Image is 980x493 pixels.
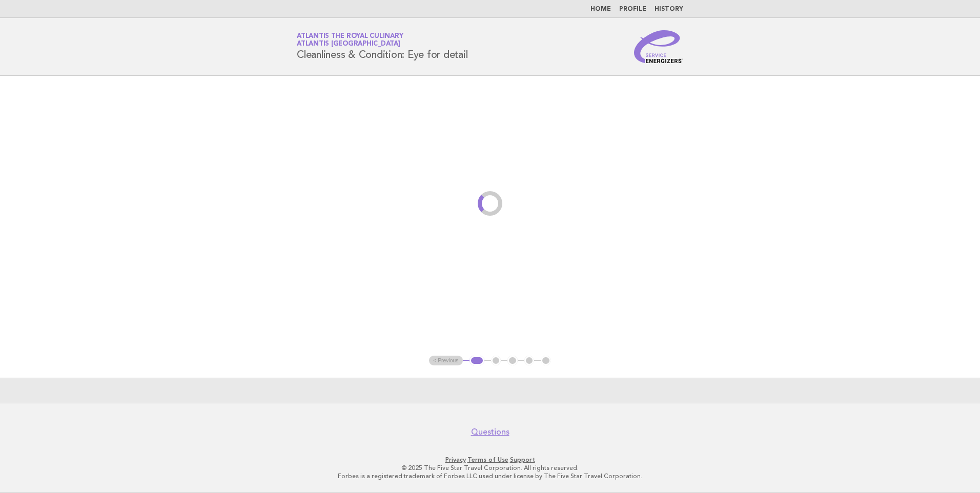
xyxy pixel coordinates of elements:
a: History [655,6,683,12]
a: Questions [471,427,509,437]
p: © 2025 The Five Star Travel Corporation. All rights reserved. [176,464,804,472]
a: Home [590,6,611,12]
a: Privacy [445,456,466,463]
img: Service Energizers [634,30,683,63]
a: Atlantis the Royal CulinaryAtlantis [GEOGRAPHIC_DATA] [297,33,403,47]
p: Forbes is a registered trademark of Forbes LLC used under license by The Five Star Travel Corpora... [176,472,804,480]
span: Atlantis [GEOGRAPHIC_DATA] [297,41,400,48]
a: Profile [619,6,646,12]
a: Support [510,456,535,463]
p: · · [176,456,804,464]
h1: Cleanliness & Condition: Eye for detail [297,33,467,60]
a: Terms of Use [467,456,508,463]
